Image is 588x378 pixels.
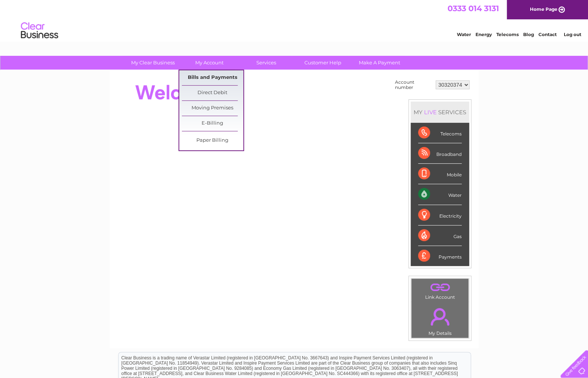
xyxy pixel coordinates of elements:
[475,32,492,37] a: Energy
[457,32,471,37] a: Water
[235,56,297,70] a: Services
[538,32,557,37] a: Contact
[563,32,581,37] a: Log out
[418,164,462,184] div: Mobile
[418,246,462,266] div: Payments
[448,4,499,13] a: 0333 014 3131
[413,281,467,294] a: .
[349,56,410,70] a: Make A Payment
[411,302,469,338] td: My Details
[413,304,467,330] a: .
[418,143,462,164] div: Broadband
[122,56,184,70] a: My Clear Business
[182,86,243,100] a: Direct Debit
[182,101,243,116] a: Moving Premises
[20,19,59,42] img: logo.png
[292,56,354,70] a: Customer Help
[182,70,243,85] a: Bills and Payments
[496,32,519,37] a: Telecoms
[411,278,469,302] td: Link Account
[418,184,462,205] div: Water
[418,123,462,143] div: Telecoms
[182,133,243,148] a: Paper Billing
[118,4,471,36] div: Clear Business is a trading name of Verastar Limited (registered in [GEOGRAPHIC_DATA] No. 3667643...
[411,102,469,123] div: MY SERVICES
[393,78,434,92] td: Account number
[179,56,240,70] a: My Account
[182,116,243,131] a: E-Billing
[423,109,438,116] div: LIVE
[418,225,462,246] div: Gas
[523,32,534,37] a: Blog
[418,205,462,225] div: Electricity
